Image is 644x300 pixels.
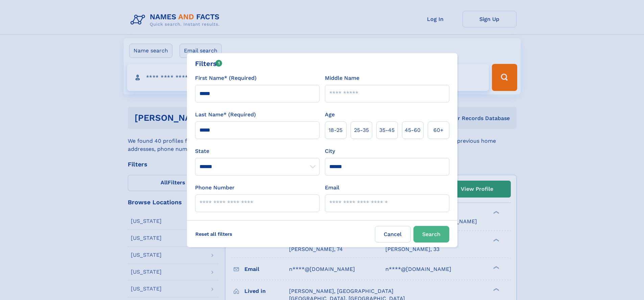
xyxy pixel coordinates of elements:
label: Phone Number [195,184,235,192]
label: State [195,147,319,155]
label: Last Name* (Required) [195,111,256,119]
span: 18‑25 [329,126,342,134]
label: Reset all filters [191,226,237,242]
button: Search [413,226,449,243]
span: 60+ [433,126,444,134]
label: Email [325,184,339,192]
label: Middle Name [325,74,359,82]
label: Cancel [375,226,411,243]
span: 25‑35 [354,126,369,134]
label: Age [325,111,335,119]
div: Filters [195,59,222,69]
label: City [325,147,335,155]
span: 35‑45 [379,126,395,134]
label: First Name* (Required) [195,74,257,82]
span: 45‑60 [405,126,421,134]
